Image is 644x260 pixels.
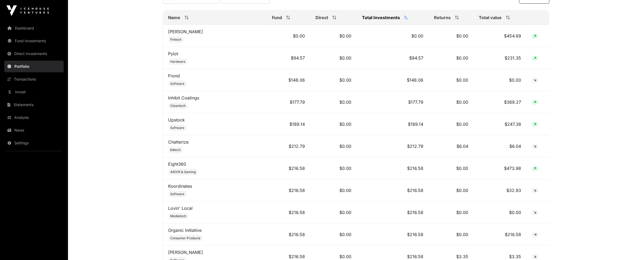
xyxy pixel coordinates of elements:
td: $0.00 [429,157,474,179]
td: $189.14 [267,113,310,135]
td: $177.79 [357,91,429,113]
td: $148.06 [357,69,429,91]
td: $0.00 [310,179,357,202]
td: $0.00 [429,202,474,224]
a: News [4,124,64,136]
span: Hardware [170,60,186,64]
td: $6.04 [429,135,474,157]
a: Lovin' Local [168,206,193,211]
a: Analysis [4,112,64,123]
td: $32.93 [474,179,526,202]
td: $94.57 [357,47,429,69]
span: Fintech [170,37,182,42]
td: $216.58 [267,179,310,202]
td: $473.98 [474,157,526,179]
td: $0.00 [310,202,357,224]
td: $369.27 [474,91,526,113]
a: [PERSON_NAME] [168,29,203,34]
span: Edtech [170,148,181,152]
td: $0.00 [267,25,310,47]
span: Software [170,126,185,130]
a: Statements [4,99,64,111]
iframe: Chat Widget [617,234,644,260]
span: Software [170,82,185,86]
td: $0.00 [310,91,357,113]
span: Returns [434,14,451,21]
td: $0.00 [310,47,357,69]
span: Software [170,192,185,196]
a: [PERSON_NAME] [168,250,203,255]
td: $0.00 [429,25,474,47]
a: Koordinates [168,183,192,189]
a: Frond [168,73,180,78]
td: $0.00 [474,69,526,91]
td: $216.58 [267,202,310,224]
span: Total Investments [362,14,400,21]
span: Total value [479,14,502,21]
a: Fund Investments [4,35,64,47]
span: Consumer Products [170,236,201,240]
td: $0.00 [357,25,429,47]
td: $231.35 [474,47,526,69]
a: Eight360 [168,161,186,167]
td: $0.00 [474,202,526,224]
td: $0.00 [429,224,474,246]
td: $0.00 [310,224,357,246]
td: $0.00 [310,157,357,179]
a: Pylot [168,51,178,56]
a: Settings [4,137,64,149]
a: Organic Initiative [168,228,202,233]
td: $94.57 [267,47,310,69]
td: $148.06 [267,69,310,91]
span: AR/VR & Gaming [170,170,196,174]
span: Fund [272,14,282,21]
td: $0.00 [310,113,357,135]
span: Direct [315,14,328,21]
td: $177.79 [267,91,310,113]
td: $0.00 [310,69,357,91]
td: $216.58 [267,224,310,246]
td: $247.38 [474,113,526,135]
a: Chatterize [168,139,189,145]
td: $216.58 [357,202,429,224]
td: $0.00 [429,179,474,202]
td: $216.58 [357,224,429,246]
img: Icehouse Ventures Logo [6,5,49,16]
td: $6.04 [474,135,526,157]
a: Portfolio [4,61,64,72]
td: $0.00 [310,135,357,157]
td: $212.79 [267,135,310,157]
span: Mediatech [170,214,186,218]
a: Invest [4,86,64,98]
span: Name [168,14,181,21]
td: $189.14 [357,113,429,135]
td: $0.00 [429,113,474,135]
td: $216.58 [267,157,310,179]
a: Dashboard [4,22,64,34]
a: Direct Investments [4,48,64,60]
td: $212.79 [357,135,429,157]
td: $216.58 [474,224,526,246]
a: Upstock [168,117,185,123]
td: $0.00 [429,47,474,69]
td: $0.00 [429,91,474,113]
td: $454.69 [474,25,526,47]
td: $216.58 [357,157,429,179]
td: $216.58 [357,179,429,202]
a: Transactions [4,73,64,85]
td: $0.00 [310,25,357,47]
td: $0.00 [429,69,474,91]
span: Cleantech [170,104,186,108]
a: Inhibit Coatings [168,95,199,100]
div: チャットウィジェット [617,234,644,260]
